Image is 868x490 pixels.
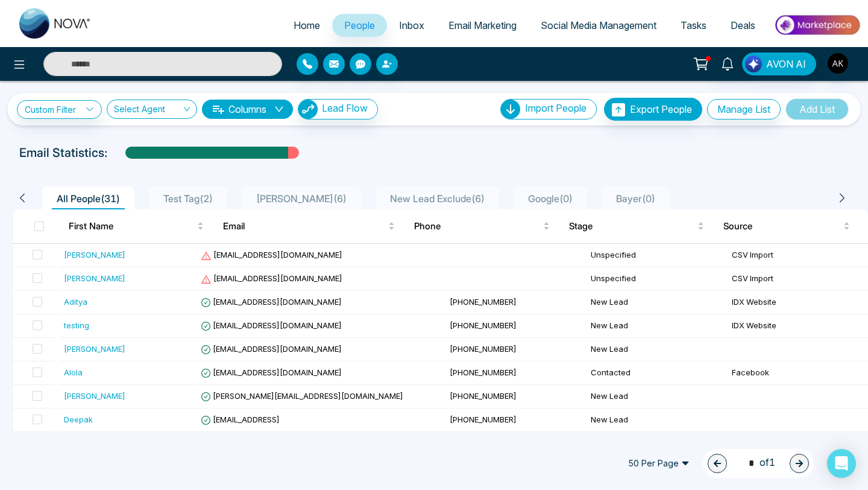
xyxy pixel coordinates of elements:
span: [PERSON_NAME] ( 6 ) [251,192,351,205]
span: Inbox [399,19,424,31]
td: CSV Import [727,244,868,267]
th: Email [213,209,404,243]
a: Home [281,14,332,37]
span: [PHONE_NUMBER] [450,391,517,401]
span: [EMAIL_ADDRESS] [201,415,280,424]
a: Deals [719,14,767,37]
a: Inbox [387,14,436,37]
div: Open Intercom Messenger [827,449,856,478]
td: Csv Import [727,432,868,456]
td: IDX Website [727,291,868,314]
th: Source [714,209,868,243]
span: AVON AI [766,57,806,71]
td: New Lead [586,432,727,456]
td: IDX Website [727,314,868,338]
a: Tasks [668,14,719,37]
td: New Lead [586,314,727,338]
button: Manage List [707,99,781,119]
td: Unspecified [586,267,727,291]
span: [PHONE_NUMBER] [450,415,517,424]
span: Email [223,219,386,234]
span: Source [723,219,841,234]
td: CSV Import [727,267,868,291]
span: Google ( 0 ) [523,192,577,205]
span: Phone [414,219,540,234]
span: Export People [630,103,692,115]
a: People [332,14,387,37]
a: Custom Filter [17,100,102,119]
img: Lead Flow [298,100,318,119]
span: 50 Per Page [620,454,698,473]
span: All People ( 31 ) [52,192,125,205]
span: Bayer ( 0 ) [611,192,660,205]
div: Alola [64,366,83,378]
button: AVON AI [742,52,816,75]
span: [EMAIL_ADDRESS][DOMAIN_NAME] [201,367,342,377]
span: Deals [731,19,755,31]
span: Home [294,19,320,31]
a: Social Media Management [529,14,668,37]
span: New Lead Exclude ( 6 ) [385,192,489,205]
td: New Lead [586,338,727,361]
th: First Name [59,209,213,243]
span: [EMAIL_ADDRESS][DOMAIN_NAME] [201,297,342,307]
span: First Name [69,219,195,234]
td: Facebook [727,361,868,385]
span: Lead Flow [322,102,368,114]
div: testing [64,319,89,331]
button: Export People [604,98,702,121]
span: Tasks [681,19,706,31]
a: Email Marketing [436,14,529,37]
span: [EMAIL_ADDRESS][DOMAIN_NAME] [201,250,342,259]
img: Lead Flow [745,56,762,72]
button: Columnsdown [202,100,293,119]
span: People [344,19,375,31]
div: [PERSON_NAME] [64,390,125,402]
img: User Avatar [828,53,848,74]
a: Lead FlowLead Flow [293,99,378,119]
span: Test Tag ( 2 ) [159,192,218,205]
span: [PHONE_NUMBER] [450,320,517,330]
th: Phone [404,209,559,243]
td: New Lead [586,385,727,409]
span: Social Media Management [541,19,656,31]
th: Stage [559,209,714,243]
span: down [274,104,284,114]
p: Email Statistics: [19,144,107,162]
button: Lead Flow [298,99,378,119]
img: Nova CRM Logo [19,8,92,39]
span: [PHONE_NUMBER] [450,297,517,307]
td: Unspecified [586,244,727,267]
img: Market-place.gif [773,11,861,39]
span: [PHONE_NUMBER] [450,367,517,377]
td: New Lead [586,409,727,432]
span: Import People [525,102,587,114]
span: Email Marketing [448,19,517,31]
td: New Lead [586,291,727,314]
div: [PERSON_NAME] [64,343,125,355]
div: Aditya [64,296,87,308]
div: [PERSON_NAME] [64,272,125,284]
span: [PHONE_NUMBER] [450,344,517,354]
td: Contacted [586,361,727,385]
div: Deepak [64,413,93,425]
span: [EMAIL_ADDRESS][DOMAIN_NAME] [201,320,342,330]
span: [EMAIL_ADDRESS][DOMAIN_NAME] [201,344,342,354]
span: of 1 [741,455,775,471]
span: [PERSON_NAME][EMAIL_ADDRESS][DOMAIN_NAME] [201,391,403,401]
span: [EMAIL_ADDRESS][DOMAIN_NAME] [201,273,342,283]
span: Stage [569,219,695,234]
div: [PERSON_NAME] [64,249,125,261]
